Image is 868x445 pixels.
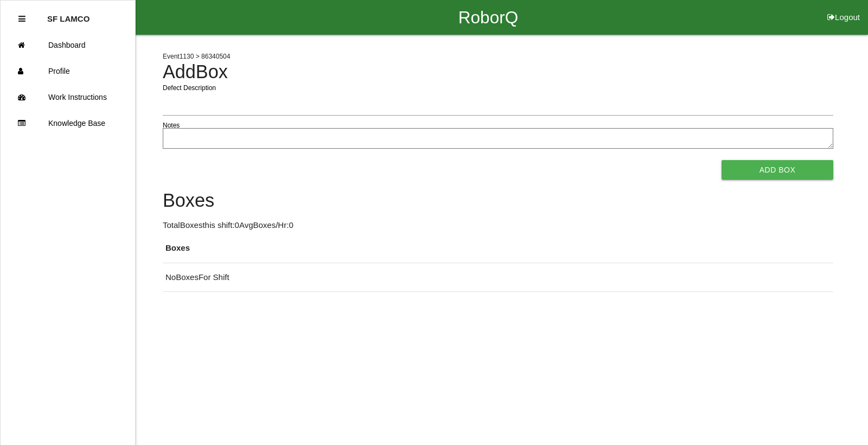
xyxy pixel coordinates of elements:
h4: Add Box [163,62,833,82]
a: Work Instructions [1,84,135,110]
a: Knowledge Base [1,110,135,136]
div: Close [18,6,25,32]
td: No Boxes For Shift [163,263,833,292]
p: SF LAMCO [47,6,90,23]
a: Profile [1,58,135,84]
a: Dashboard [1,32,135,58]
span: Event 1130 > 86340504 [163,53,230,60]
label: Notes [163,120,180,130]
label: Defect Description [163,83,216,93]
h4: Boxes [163,190,833,211]
p: Total Boxes this shift: 0 Avg Boxes /Hr: 0 [163,219,833,232]
th: Boxes [163,234,833,263]
button: Add Box [722,160,833,180]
